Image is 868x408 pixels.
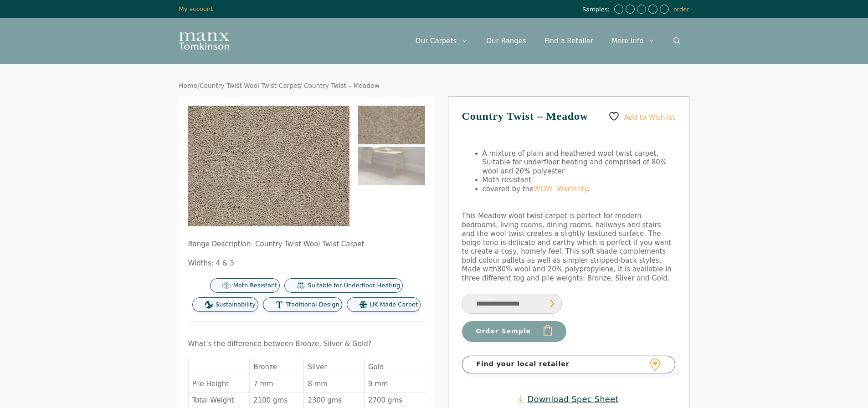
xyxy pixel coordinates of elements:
[462,265,672,282] span: 80% wool and 20% polypropylene, it is available in three different tog and pile weights: Bronze, ...
[304,376,365,393] td: 8 mm
[483,185,675,194] li: covered by the .
[406,27,689,55] nav: Primary
[370,301,418,309] span: UK Made Carpet
[534,185,587,193] a: WOW Warranty
[462,212,672,273] span: This Meadow wool twist carpet is perfect for modern bedrooms, living rooms, dining rooms, hallway...
[518,394,618,404] a: Download Spec Sheet
[406,27,478,55] a: Our Carpets
[188,240,425,249] p: Range Description: Country Twist Wool Twist Carpet
[179,5,213,12] a: My account
[179,82,689,90] nav: Breadcrumb
[179,32,229,50] img: Manx Tomkinson
[608,111,675,122] a: Add to Wishlist
[179,82,198,89] a: Home
[664,27,689,55] a: Open Search Bar
[250,376,304,393] td: 7 mm
[189,376,250,393] td: Pile Height
[304,359,365,376] td: Silver
[233,282,277,290] span: Moth Resistant
[462,111,675,140] h1: Country Twist – Meadow
[188,106,349,227] img: Country Twist - Meadow
[188,259,425,268] p: Widths: 4 & 5
[582,6,612,14] span: Samples:
[358,147,425,185] img: Country Twist - Meadow - Image 2
[365,376,425,393] td: 9 mm
[286,301,339,309] span: Traditional Design
[673,6,689,13] a: order
[216,301,256,309] span: Sustainability
[483,149,667,175] span: A mixture of plain and heathered wool twist carpet. Suitable for underfloor heating and comprised...
[308,282,400,290] span: Suitable for Underfloor Heating
[365,359,425,376] td: Gold
[483,176,532,184] span: Moth resistant
[188,340,425,349] p: What’s the difference between Bronze, Silver & Gold?
[358,106,425,144] img: Country Twist - Meadow
[477,27,535,55] a: Our Ranges
[462,356,675,373] a: Find your local retailer
[462,321,566,342] button: Order Sample
[624,113,675,121] span: Add to Wishlist
[250,359,304,376] td: Bronze
[200,82,300,89] a: Country Twist Wool Twist Carpet
[535,27,602,55] a: Find a Retailer
[602,27,664,55] a: More Info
